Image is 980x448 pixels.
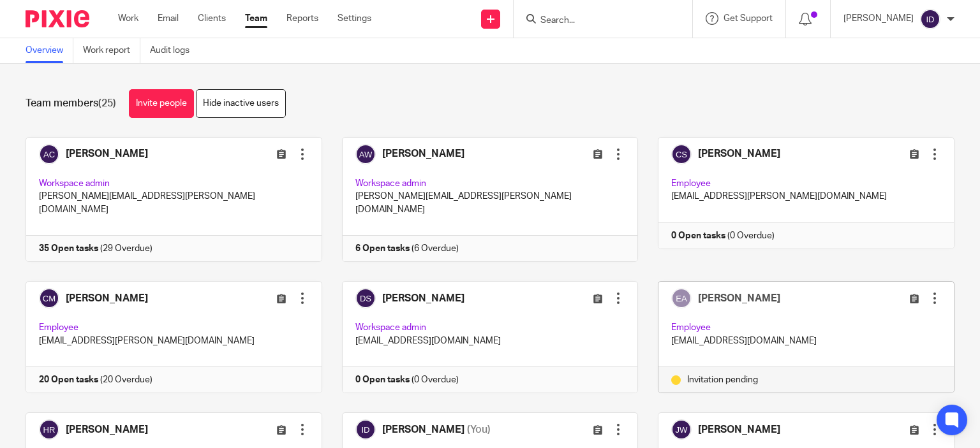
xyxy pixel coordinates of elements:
a: Work report [83,38,140,63]
img: svg%3E [920,9,940,29]
span: (25) [98,98,116,108]
p: Employee [671,321,941,334]
a: Clients [198,12,226,25]
span: Get Support [724,14,773,23]
a: Email [158,12,179,25]
img: svg%3E [671,288,692,308]
h1: Team members [26,97,116,110]
a: Audit logs [150,38,199,63]
a: Work [118,12,138,25]
a: Hide inactive users [196,89,286,118]
div: Invitation pending [671,373,941,386]
p: [EMAIL_ADDRESS][DOMAIN_NAME] [671,335,941,347]
p: [PERSON_NAME] [843,12,914,25]
span: [PERSON_NAME] [698,293,780,303]
input: Search [539,15,654,27]
a: Reports [286,12,318,25]
a: Overview [26,38,73,63]
img: Pixie [26,10,89,27]
a: Team [245,12,267,25]
a: Settings [338,12,371,25]
a: Invite people [129,89,194,118]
